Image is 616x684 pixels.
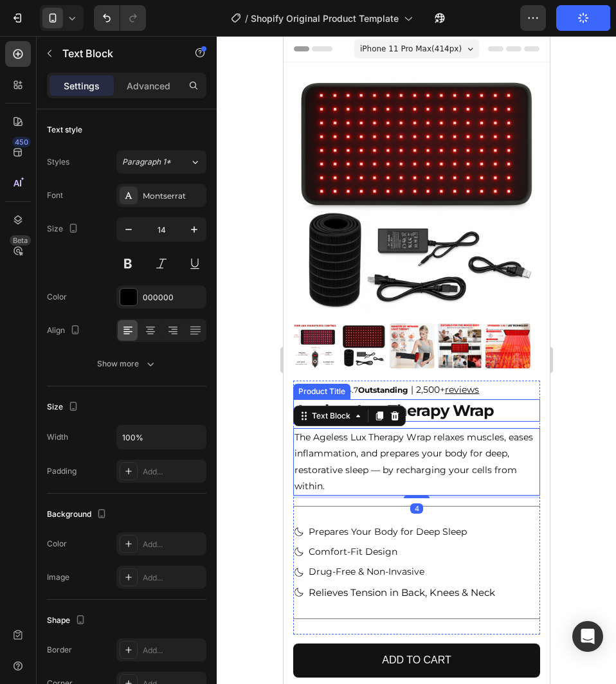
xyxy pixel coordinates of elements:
div: Styles [47,156,69,168]
span: Shopify Original Product Template [251,12,399,25]
div: Color [47,538,67,550]
span: Paragraph 1* [122,156,171,168]
div: Text style [47,124,82,136]
div: Montserrat [143,190,203,202]
div: Width [47,431,68,443]
input: Auto [117,426,206,449]
div: Font [47,190,63,201]
div: Open Intercom Messenger [572,621,603,652]
p: Text Block [62,46,172,61]
div: Color [47,291,67,303]
div: 450 [12,137,31,147]
div: 000000 [143,292,203,303]
div: Size [47,399,81,416]
div: Size [47,221,81,238]
iframe: Design area [284,36,550,684]
div: Align [47,322,83,339]
div: Background [47,506,109,523]
div: Image [47,571,69,583]
div: Add... [143,539,203,550]
p: Advanced [127,79,170,93]
button: Paragraph 1* [116,150,206,174]
div: Add... [143,572,203,584]
div: Show more [97,357,157,370]
div: Undo/Redo [94,5,146,31]
div: Shape [47,612,88,629]
div: Border [47,644,72,656]
p: Settings [64,79,100,93]
button: Show more [47,352,206,375]
div: Add... [143,645,203,656]
div: Padding [47,465,77,477]
div: Add... [143,466,203,478]
span: / [245,12,248,25]
div: Beta [10,235,31,246]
